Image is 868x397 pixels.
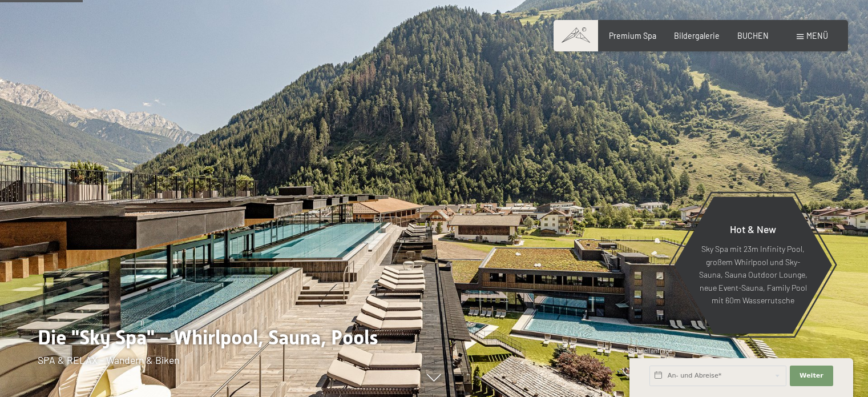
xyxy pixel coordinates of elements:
p: Sky Spa mit 23m Infinity Pool, großem Whirlpool und Sky-Sauna, Sauna Outdoor Lounge, neue Event-S... [699,243,808,307]
a: BUCHEN [737,31,769,41]
a: Bildergalerie [674,31,720,41]
a: Hot & New Sky Spa mit 23m Infinity Pool, großem Whirlpool und Sky-Sauna, Sauna Outdoor Lounge, ne... [673,196,833,334]
a: Premium Spa [609,31,656,41]
span: Weiter [800,371,823,380]
button: Weiter [790,366,833,386]
span: Hot & New [730,223,776,235]
span: Menü [806,31,828,41]
span: Schnellanfrage [629,347,672,354]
